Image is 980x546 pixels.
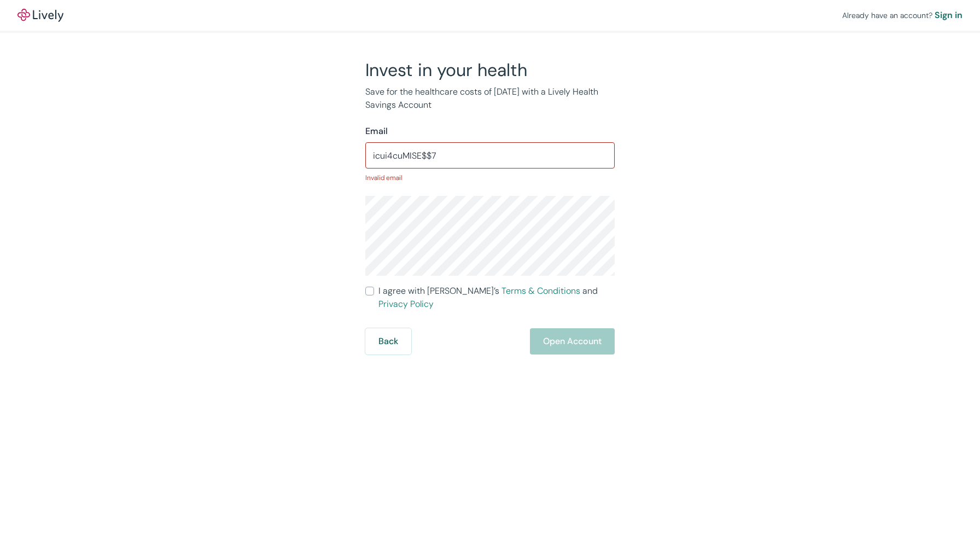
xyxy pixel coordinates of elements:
[935,9,962,22] a: Sign in
[365,328,411,355] button: Back
[365,173,615,183] p: Invalid email
[17,9,63,22] img: Lively
[842,9,962,22] div: Already have an account?
[365,125,388,138] label: Email
[378,298,434,310] a: Privacy Policy
[365,59,615,81] h2: Invest in your health
[378,284,615,311] span: I agree with [PERSON_NAME]’s and
[17,9,63,22] a: LivelyLively
[365,85,615,112] p: Save for the healthcare costs of [DATE] with a Lively Health Savings Account
[501,285,580,297] a: Terms & Conditions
